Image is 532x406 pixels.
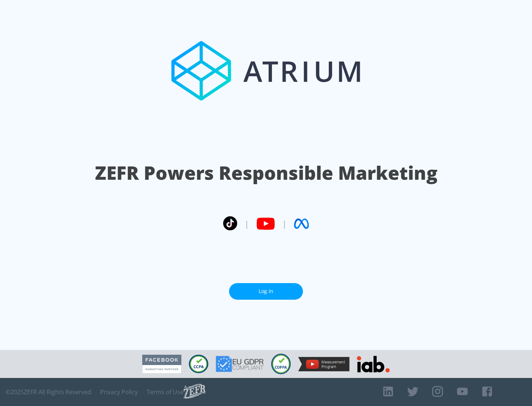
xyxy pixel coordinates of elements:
span: | [282,218,287,229]
h1: ZEFR Powers Responsible Marketing [95,160,437,186]
img: GDPR Compliant [216,356,264,372]
span: © 2025 ZEFR All Rights Reserved [6,388,91,396]
img: COPPA Compliant [271,354,291,374]
img: CCPA Compliant [189,355,208,373]
a: Terms of Use [147,388,184,396]
a: Log In [229,283,303,300]
a: Privacy Policy [100,388,138,396]
img: YouTube Measurement Program [298,357,349,371]
img: Facebook Marketing Partner [142,355,181,374]
span: | [245,218,249,229]
img: IAB [357,356,390,372]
